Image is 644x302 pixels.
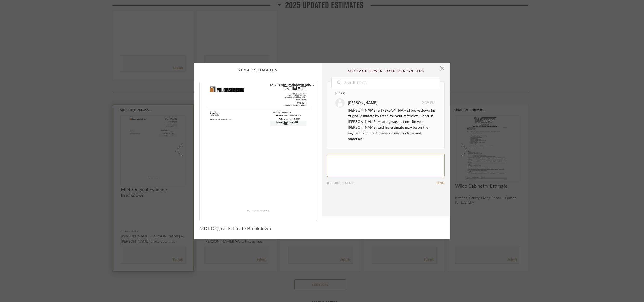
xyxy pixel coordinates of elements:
div: 0 [200,82,317,216]
div: [DATE] [335,92,426,96]
span: MDL Original Estimate Breakdown [199,226,271,232]
div: [PERSON_NAME] & [PERSON_NAME] broke down his original estimate by trade for your reference. Becau... [348,108,435,142]
input: Search Thread [344,77,440,88]
button: Send [436,181,445,185]
div: 2:39 PM [335,98,435,108]
div: [PERSON_NAME] [348,100,377,106]
a: MDL Orig...reakdown.pdf [270,82,314,88]
button: Close [437,63,447,74]
div: Return = Send [327,181,436,185]
img: c326cb55-48a0-471b-88d0-aea0fc981cb9_1000x1000.jpg [206,82,310,216]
